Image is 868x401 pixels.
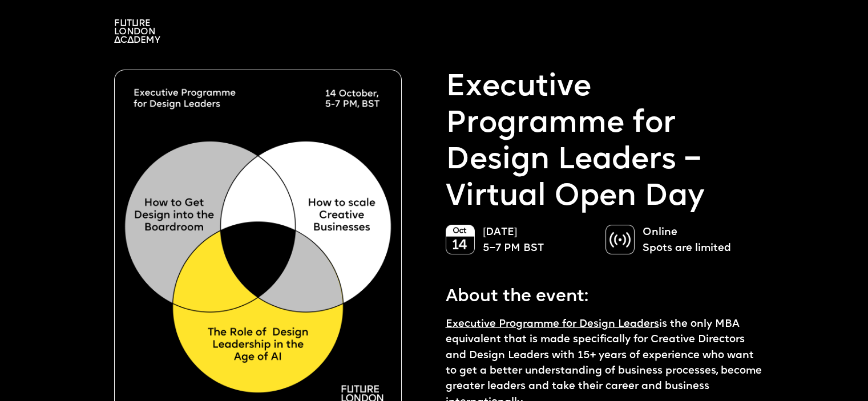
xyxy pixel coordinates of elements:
p: [DATE] 5–7 PM BST [483,225,594,256]
p: Executive Programme for Design Leaders – Virtual Open Day [446,70,766,216]
a: Executive Programme for Design Leaders [446,319,659,330]
p: Online Spots are limited [643,225,754,256]
img: A logo saying in 3 lines: Future London Academy [114,19,160,43]
p: About the event: [446,278,766,310]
